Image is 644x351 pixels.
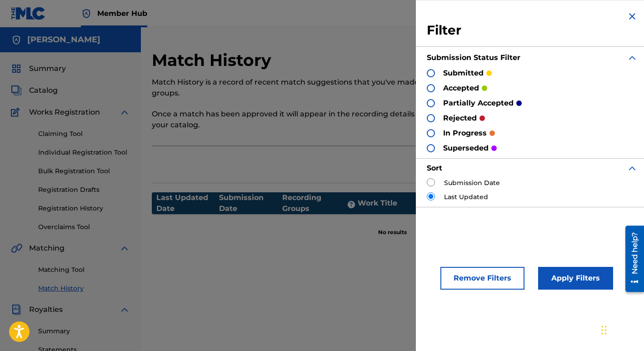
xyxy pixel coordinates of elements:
a: Summary [38,326,130,336]
span: Matching [29,243,65,254]
div: Recording Groups [282,192,358,214]
button: Remove Filters [440,267,524,290]
img: expand [119,243,130,254]
img: Catalog [11,85,22,96]
a: Registration Drafts [38,185,130,195]
strong: Sort [427,164,442,172]
iframe: Chat Widget [599,307,644,351]
h3: Filter [427,22,638,39]
a: Registration History [38,204,130,213]
img: MLC Logo [11,7,46,20]
a: Individual Registration Tool [38,148,130,157]
p: accepted [443,83,479,94]
div: Submission Date [219,192,282,214]
p: submitted [443,68,484,79]
p: superseded [443,143,489,154]
p: partially accepted [443,98,514,109]
p: rejected [443,113,477,124]
img: Matching [11,243,22,254]
a: Matching Tool [38,265,130,275]
span: Member Hub [97,8,147,19]
button: Apply Filters [538,267,613,290]
a: Claiming Tool [38,129,130,139]
label: Last Updated [444,192,488,202]
strong: Submission Status Filter [427,53,520,62]
span: Works Registration [29,107,100,118]
img: expand [119,107,130,118]
img: Works Registration [11,107,23,118]
img: Royalties [11,304,22,315]
p: Once a match has been approved it will appear in the recording details section of the work within... [152,109,522,130]
label: Submission Date [444,178,500,188]
img: Summary [11,63,22,74]
p: Match History is a record of recent match suggestions that you've made for unmatched recording gr... [152,77,522,99]
span: ? [348,201,355,208]
p: in progress [443,128,487,139]
p: No results [378,217,407,236]
iframe: Resource Center [619,222,644,295]
div: Last Updated Date [156,192,219,214]
h2: Match History [152,50,276,70]
a: SummarySummary [11,63,66,74]
img: expand [627,52,638,63]
span: Summary [29,63,66,74]
img: Accounts [11,35,22,45]
img: close [627,11,638,22]
a: Match History [38,284,130,293]
a: Overclaims Tool [38,222,130,232]
div: Drag [601,316,607,344]
h5: MARGIE PEREZ [27,35,100,45]
img: expand [119,304,130,315]
span: Catalog [29,85,58,96]
img: expand [627,163,638,174]
img: Top Rightsholder [81,8,92,19]
a: Bulk Registration Tool [38,166,130,176]
a: CatalogCatalog [11,85,58,96]
span: Royalties [29,304,63,315]
div: Work Title [358,198,447,209]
